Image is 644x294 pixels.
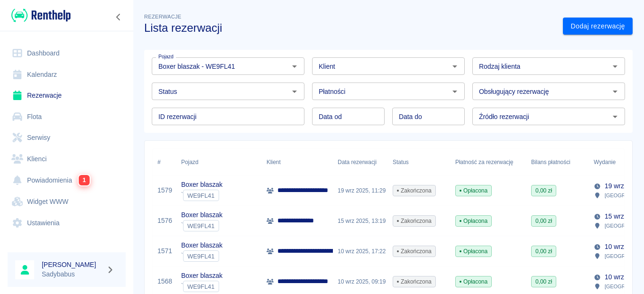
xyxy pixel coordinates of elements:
button: Otwórz [448,60,461,73]
span: 1 [79,175,90,185]
div: 19 wrz 2025, 11:29 [333,175,388,206]
a: Rezerwacje [8,85,126,106]
a: Powiadomienia1 [8,169,126,191]
div: ` [181,220,222,231]
a: 1579 [157,185,172,195]
button: Otwórz [448,85,461,98]
a: 1568 [157,276,172,286]
span: Opłacona [456,186,491,195]
span: Zakończona [393,217,435,225]
h6: [PERSON_NAME] [42,260,102,269]
div: Status [393,149,409,175]
a: Kalendarz [8,64,126,85]
button: Otwórz [288,85,301,98]
span: Zakończona [393,247,435,256]
div: 15 wrz 2025, 13:19 [333,206,388,236]
a: Flota [8,106,126,128]
div: Klient [262,149,333,175]
span: 0,00 zł [532,277,556,286]
button: Otwórz [608,60,622,73]
div: Data rezerwacji [333,149,388,175]
button: Otwórz [608,85,622,98]
div: Płatność za rezerwację [451,149,526,175]
div: # [157,149,161,175]
div: # [153,149,176,175]
a: Dodaj rezerwację [563,18,633,35]
span: WE9FL41 [184,222,219,230]
div: 10 wrz 2025, 17:22 [333,236,388,266]
span: 0,00 zł [532,186,556,195]
label: Pojazd [158,53,174,60]
div: Klient [267,149,281,175]
span: WE9FL41 [184,253,219,260]
div: ` [181,190,222,201]
div: Status [388,149,451,175]
span: Opłacona [456,247,491,256]
span: Opłacona [456,217,491,225]
div: Pojazd [181,149,198,175]
span: Zakończona [393,277,435,286]
p: Boxer blaszak [181,210,222,220]
div: ` [181,281,222,292]
p: Boxer blaszak [181,180,222,190]
div: Płatność za rezerwację [455,149,514,175]
div: Bilans płatności [526,149,589,175]
h3: Lista rezerwacji [144,21,555,35]
a: Ustawienia [8,212,126,234]
p: Sadybabus [42,269,102,279]
a: Widget WWW [8,191,126,212]
span: WE9FL41 [184,283,219,290]
button: Otwórz [288,60,301,73]
button: Otwórz [608,110,622,123]
button: Zwiń nawigację [111,11,126,23]
span: Opłacona [456,277,491,286]
a: 1571 [157,246,172,256]
a: Dashboard [8,43,126,64]
span: 0,00 zł [532,217,556,225]
img: Renthelp logo [11,8,71,23]
a: Renthelp logo [8,8,71,23]
input: DD.MM.YYYY [392,108,465,125]
span: Rezerwacje [144,14,181,19]
p: Boxer blaszak [181,240,222,250]
span: Zakończona [393,186,435,195]
span: 0,00 zł [532,247,556,256]
p: Boxer blaszak [181,271,222,281]
div: Pojazd [176,149,262,175]
div: Wydanie [594,149,616,175]
input: DD.MM.YYYY [312,108,385,125]
a: Klienci [8,148,126,170]
div: Data rezerwacji [338,149,377,175]
a: Serwisy [8,127,126,148]
div: Bilans płatności [531,149,570,175]
a: 1576 [157,216,172,226]
span: WE9FL41 [184,192,219,199]
div: ` [181,250,222,262]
